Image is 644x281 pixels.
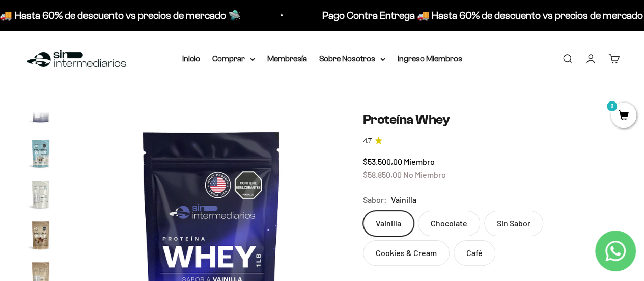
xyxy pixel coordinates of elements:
a: Inicio [182,54,200,63]
img: Proteína Whey [24,96,57,129]
summary: Sobre Nosotros [319,52,385,65]
img: Proteína Whey [24,219,57,251]
img: Proteína Whey [24,137,57,170]
mark: 0 [606,100,618,112]
button: Ir al artículo 14 [24,137,57,173]
a: 4.74.7 de 5.0 estrellas [363,136,620,147]
legend: Sabor: [363,193,387,207]
h1: Proteína Whey [363,112,620,127]
summary: Comprar [212,52,255,65]
span: No Miembro [403,170,446,180]
button: Ir al artículo 15 [24,178,57,214]
span: 4.7 [363,136,372,147]
a: Ingreso Miembros [398,54,462,63]
span: Vainilla [391,193,416,207]
span: Miembro [404,157,435,166]
a: Membresía [267,54,307,63]
button: Ir al artículo 16 [24,219,57,254]
p: Pago Contra Entrega 🚚 Hasta 60% de descuento vs precios de mercado 🛸 [260,7,596,23]
span: $53.500,00 [363,157,402,166]
span: $58.850,00 [363,170,402,180]
img: Proteína Whey [24,178,57,211]
a: 0 [611,111,636,122]
button: Ir al artículo 13 [24,96,57,132]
